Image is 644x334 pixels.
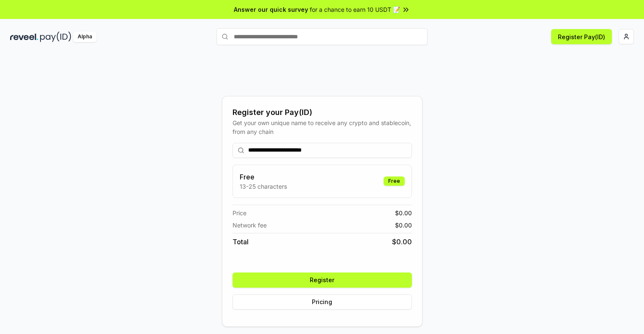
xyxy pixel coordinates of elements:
[73,32,97,42] div: Alpha
[240,172,287,182] h3: Free
[310,5,400,14] span: for a chance to earn 10 USDT 📝
[40,32,71,42] img: pay_id
[234,5,308,14] span: Answer our quick survey
[233,273,412,288] button: Register
[551,29,612,44] button: Register Pay(ID)
[233,107,412,118] div: Register your Pay(ID)
[233,118,412,136] div: Get your own unique name to receive any crypto and stablecoin, from any chain
[392,237,412,247] span: $ 0.00
[233,237,249,247] span: Total
[233,294,412,310] button: Pricing
[395,221,412,230] span: $ 0.00
[384,176,405,186] div: Free
[395,208,412,217] span: $ 0.00
[240,182,287,191] p: 13-25 characters
[233,208,246,217] span: Price
[10,32,38,42] img: reveel_dark
[233,221,267,230] span: Network fee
